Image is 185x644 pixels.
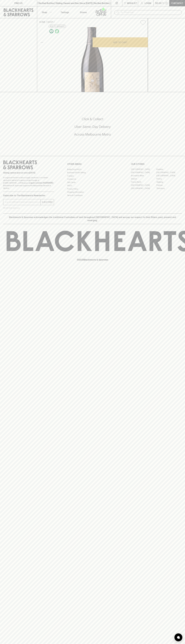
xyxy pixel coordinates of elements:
a: Bottle Drop FAQ's [67,168,118,171]
a: Braddon [156,168,182,171]
a: Contact Us [67,178,118,181]
input: Try "Pinot noir" [121,10,180,15]
a: FAQ's [67,184,118,187]
a: Careers [67,174,118,177]
h5: Across Melbourne Metro [3,132,182,137]
a: Terms & Conditions [67,194,118,197]
p: Tastings [61,11,69,14]
p: OUR STORES [131,162,182,166]
a: [GEOGRAPHIC_DATA] [131,184,156,187]
a: [GEOGRAPHIC_DATA] [156,174,182,177]
img: Vegan [49,29,54,33]
a: Gift Cards [67,181,118,184]
a: Thornbury [156,187,182,190]
button: ADD TO CART [93,37,148,47]
p: Subscribe to The Blackhearts Newsletter [3,194,54,197]
a: Business & Bulk Gifting [67,171,118,174]
p: 0 [166,2,167,4]
a: Made without the use of any animal products. [49,28,54,34]
p: SUBSCRIBE [42,200,53,204]
p: $0.00 [155,2,162,5]
div: Call to action block [3,106,182,151]
p: It is against the law to sell or supply alcohol to, or to obtain alcohol on behalf of a person un... [3,176,54,189]
p: Sibling owned and run since [DATE] [3,171,54,174]
p: FIND US [14,2,23,5]
h5: Uber Same-Day Delivery [3,125,182,129]
button: Add to wishlist [139,19,147,26]
input: e.g. jane@blackheartsandsparrows.com.au [5,200,40,204]
a: Tastings [56,6,74,18]
button: SUBSCRIBE [41,199,54,205]
a: [GEOGRAPHIC_DATA] [156,171,182,174]
p: Stores [80,11,87,14]
a: Fitzroy North [131,180,156,184]
a: [GEOGRAPHIC_DATA] [131,168,156,171]
a: [GEOGRAPHIC_DATA] [131,187,156,190]
a: Fitzroy [156,177,182,180]
p: Wishlist [127,2,137,5]
a: Privacy Policy [67,187,118,190]
p: ADD TO CART [113,41,127,44]
img: 41519.png [37,27,148,92]
img: Organic [55,29,59,33]
p: We will never spam you [3,207,54,209]
a: Brunswick West [131,174,156,177]
a: Geelong [156,180,182,184]
button: Shop [37,6,56,18]
strong: Liquor License #32064953 [29,182,53,184]
a: Organic [54,28,60,34]
p: OTHER AREAS [67,162,118,166]
a: HOME [39,21,45,23]
img: bubble-icon [177,636,180,639]
p: Shop [42,11,47,14]
a: Prahran [156,184,182,187]
p: Checkout [171,2,183,5]
a: Shipping Information [67,191,118,194]
p: Login [145,2,151,5]
h5: Click & Collect [3,117,182,121]
a: Stores [74,6,93,18]
a: SHOP [47,21,53,23]
button: Add to wishlist [49,25,66,28]
a: Elwood [131,177,156,180]
p: Blackhearts & Sparrows acknowledges the traditional Custodians of land throughout [GEOGRAPHIC_DAT... [5,216,180,222]
a: [GEOGRAPHIC_DATA] [131,171,156,174]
